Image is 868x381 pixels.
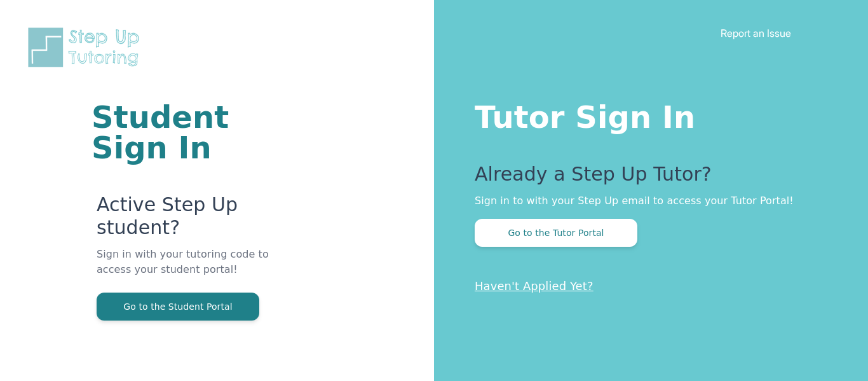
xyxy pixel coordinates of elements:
[475,226,637,239] a: Go to the Tutor Portal
[97,247,281,293] p: Sign in with your tutoring code to access your student portal!
[475,193,817,209] p: Sign in to with your Step Up email to access your Tutor Portal!
[475,97,817,132] h1: Tutor Sign In
[25,25,147,69] img: Step Up Tutoring horizontal logo
[475,163,817,193] p: Already a Step Up Tutor?
[97,300,259,312] a: Go to the Student Portal
[97,193,281,247] p: Active Step Up student?
[475,219,637,247] button: Go to the Tutor Portal
[92,102,281,163] h1: Student Sign In
[97,293,259,321] button: Go to the Student Portal
[721,27,791,39] a: Report an Issue
[475,279,593,293] a: Haven't Applied Yet?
